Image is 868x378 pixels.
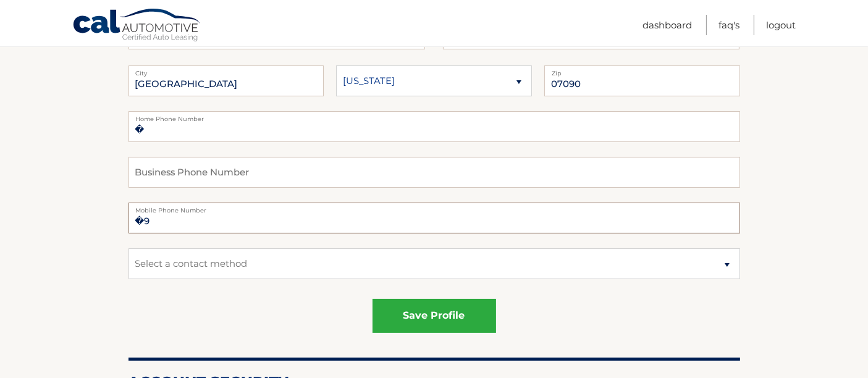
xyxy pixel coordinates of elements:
[718,15,739,35] a: FAQ's
[129,65,324,75] label: City
[72,8,202,44] a: Cal Automotive
[373,299,496,333] button: save profile
[643,15,692,35] a: Dashboard
[129,111,740,142] input: Home Phone Number
[544,65,740,75] label: Zip
[129,203,740,233] input: Mobile Phone Number
[129,203,740,212] label: Mobile Phone Number
[129,111,740,121] label: Home Phone Number
[766,15,796,35] a: Logout
[129,65,324,96] input: City
[129,157,740,188] input: Business Phone Number
[544,65,740,96] input: Zip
